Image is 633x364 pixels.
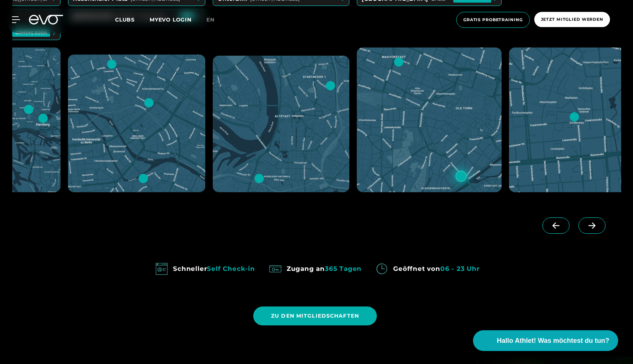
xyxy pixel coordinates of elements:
a: Jetzt Mitglied werden [532,12,612,28]
img: evofitness [373,260,390,277]
div: Schneller [173,263,255,275]
em: 06 - 23 Uhr [440,265,480,272]
a: Gratis Probetraining [454,12,532,28]
span: Gratis Probetraining [463,17,523,23]
span: en [206,16,215,23]
img: evofitness [267,260,284,277]
span: Jetzt Mitglied werden [541,16,603,23]
div: Geöffnet von [393,263,479,275]
img: evofitness [153,260,170,277]
em: 365 Tagen [325,265,362,272]
a: en [206,16,223,24]
button: Hallo Athlet! Was möchtest du tun? [473,330,618,351]
span: Clubs [115,16,135,23]
a: Clubs [115,16,150,23]
a: ZU DEN MITGLIEDSCHAFTEN [253,301,380,331]
a: MYEVO LOGIN [150,16,192,23]
span: Hallo Athlet! Was möchtest du tun? [497,336,609,346]
div: Zugang an [287,263,362,275]
span: ZU DEN MITGLIEDSCHAFTEN [271,312,359,320]
em: Self Check-in [207,265,255,272]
